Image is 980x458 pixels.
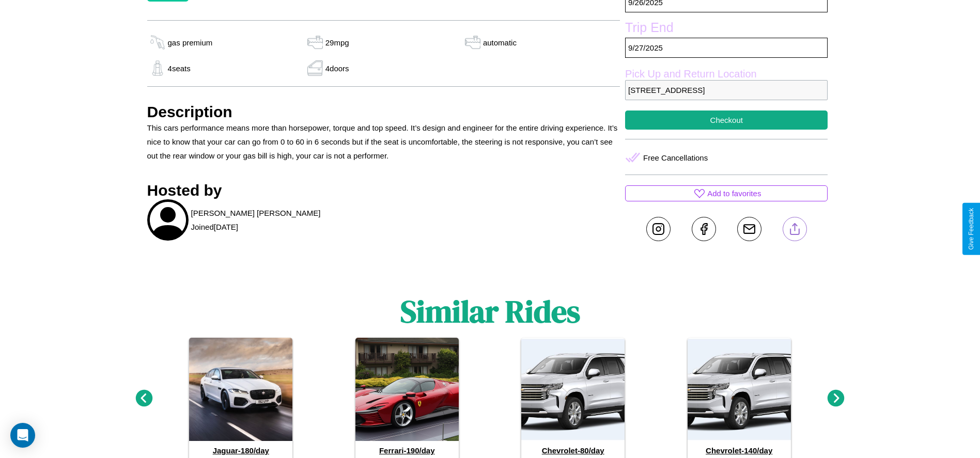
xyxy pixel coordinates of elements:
h3: Description [147,103,620,121]
img: gas [305,60,325,76]
p: 4 seats [168,61,191,75]
p: Add to favorites [707,186,761,200]
h3: Hosted by [147,182,620,199]
button: Add to favorites [625,185,828,201]
p: This cars performance means more than horsepower, torque and top speed. It’s design and engineer ... [147,121,620,163]
img: gas [305,35,325,50]
p: automatic [483,36,517,50]
img: gas [462,35,483,50]
label: Trip End [625,20,828,38]
img: gas [147,60,168,76]
p: Free Cancellations [643,151,708,165]
div: Open Intercom Messenger [10,423,35,448]
label: Pick Up and Return Location [625,68,828,80]
img: gas [147,35,168,50]
p: [PERSON_NAME] [PERSON_NAME] [191,206,321,220]
p: 9 / 27 / 2025 [625,38,828,58]
p: [STREET_ADDRESS] [625,80,828,100]
button: Checkout [625,110,828,130]
p: 4 doors [325,61,349,75]
div: Give Feedback [968,208,975,250]
p: gas premium [168,36,213,50]
h1: Similar Rides [400,290,580,333]
p: Joined [DATE] [191,220,238,234]
p: 29 mpg [325,36,349,50]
